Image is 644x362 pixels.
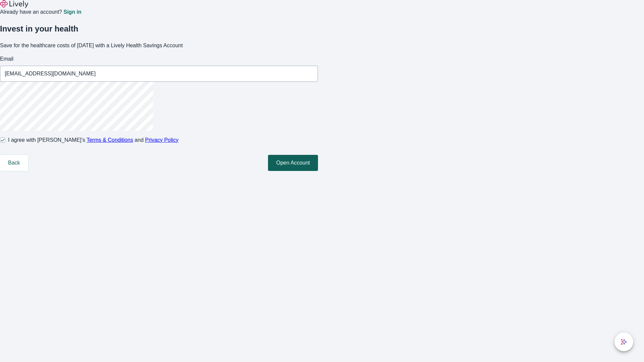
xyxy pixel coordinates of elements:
span: I agree with [PERSON_NAME]’s and [8,136,178,144]
svg: Lively AI Assistant [621,339,627,345]
a: Sign in [63,9,81,15]
button: chat [614,333,633,351]
button: Open Account [268,155,318,171]
a: Privacy Policy [145,137,179,143]
a: Terms & Conditions [87,137,133,143]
